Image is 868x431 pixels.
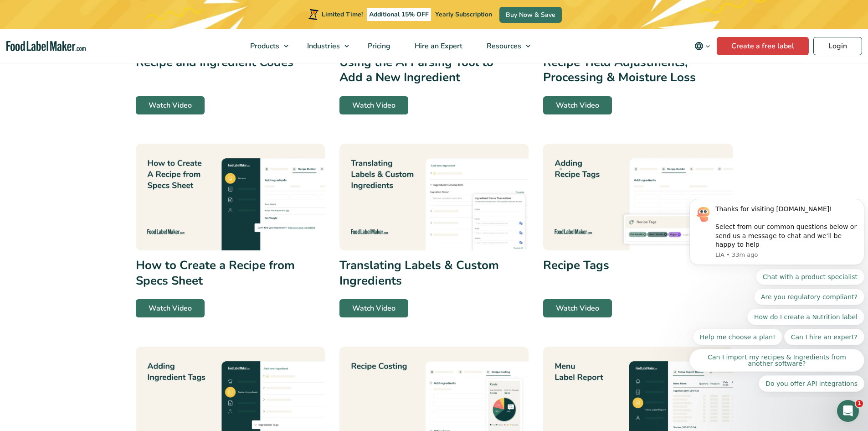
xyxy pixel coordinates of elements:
[688,37,717,55] button: Change language
[4,150,179,172] button: Quick reply: Can I import my recipes & Ingredients from another software?
[136,258,296,289] h3: How to Create a Recipe from Specs Sheet
[717,37,809,55] a: Create a free label
[4,69,179,192] div: Quick reply options
[295,29,354,63] a: Industries
[339,55,500,86] h3: Using the AI Parsing Tool to Add a New Ingredient
[7,130,97,146] button: Quick reply: Help me choose a plan!
[813,37,862,55] a: Login
[543,55,704,86] h3: Recipe Yield Adjustments; Processing & Moisture Loss
[435,10,492,19] span: Yearly Subscription
[365,41,391,51] span: Pricing
[10,8,25,22] img: Profile image for LIA
[403,29,473,63] a: Hire an Expert
[70,69,179,86] button: Quick reply: Chat with a product specialist
[322,10,363,19] span: Limited Time!
[6,41,86,52] a: Food Label Maker homepage
[339,258,500,289] h3: Translating Labels & Custom Ingredients
[339,299,408,317] a: Watch Video
[339,96,408,114] a: Watch Video
[62,109,179,126] button: Quick reply: How do I create a Nutrition label
[73,176,179,192] button: Quick reply: Do you offer API integrations
[475,29,535,63] a: Resources
[136,299,205,317] a: Watch Video
[30,52,172,60] p: Message from LIA, sent 33m ago
[837,400,859,422] iframe: Intercom live chat
[543,258,704,273] h3: Recipe Tags
[367,8,431,21] span: Additional 15% OFF
[247,41,280,51] span: Products
[136,55,296,70] h3: Recipe and Ingredient Codes
[484,41,522,51] span: Resources
[543,299,612,317] a: Watch Video
[136,96,205,114] a: Watch Video
[356,29,401,63] a: Pricing
[686,199,868,397] iframe: Intercom notifications message
[30,5,172,50] div: Thanks for visiting [DOMAIN_NAME]! Select from our common questions below or send us a message to...
[499,7,562,23] a: Buy Now & Save
[98,130,179,146] button: Quick reply: Can I hire an expert?
[304,41,341,51] span: Industries
[238,29,293,63] a: Products
[856,400,863,407] span: 1
[412,41,463,51] span: Hire an Expert
[543,96,612,114] a: Watch Video
[30,5,172,50] div: Message content
[68,89,179,106] button: Quick reply: Are you regulatory compliant?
